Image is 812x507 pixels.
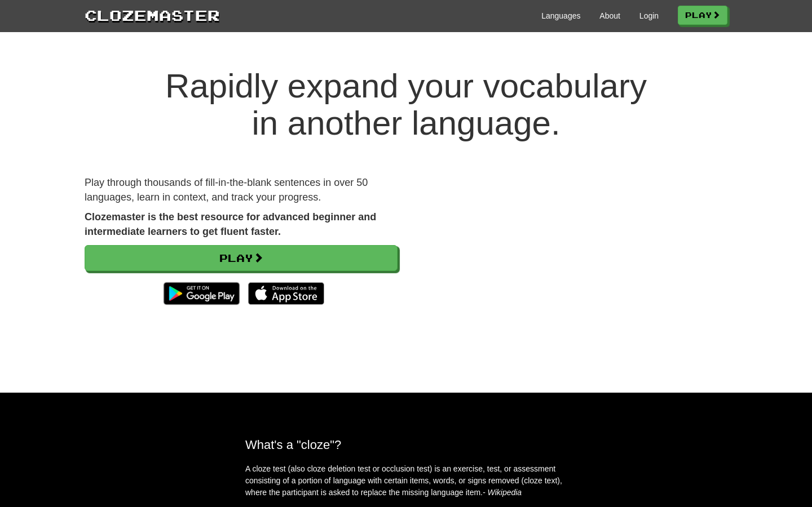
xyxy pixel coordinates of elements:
a: Clozemaster [85,5,220,25]
a: About [599,10,620,21]
strong: Clozemaster is the best resource for advanced beginner and intermediate learners to get fluent fa... [85,211,376,237]
a: Login [639,10,659,21]
img: Download_on_the_App_Store_Badge_US-UK_135x40-25178aeef6eb6b83b96f5f2d004eda3bffbb37122de64afbaef7... [248,282,324,305]
h2: What's a "cloze"? [245,438,567,452]
a: Languages [541,10,580,21]
a: Play [678,6,727,25]
p: A cloze test (also cloze deletion test or occlusion test) is an exercise, test, or assessment con... [245,463,567,499]
em: - Wikipedia [483,488,522,497]
img: Get it on Google Play [158,277,245,310]
p: Play through thousands of fill-in-the-blank sentences in over 50 languages, learn in context, and... [85,176,398,204]
a: Play [85,245,398,271]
